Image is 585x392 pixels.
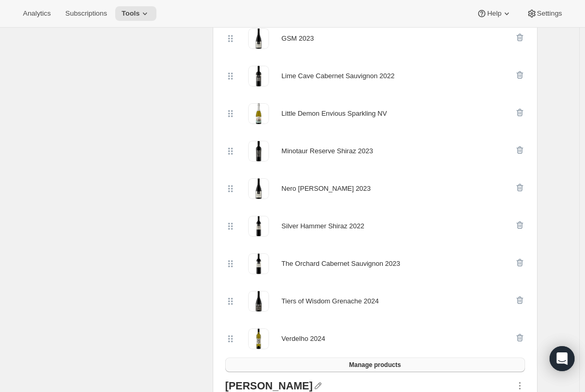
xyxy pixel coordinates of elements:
div: Lime Cave Cabernet Sauvignon 2022 [282,71,395,81]
span: Analytics [23,9,51,18]
div: Nero [PERSON_NAME] 2023 [282,183,371,194]
button: Analytics [17,6,57,21]
button: Help [470,6,518,21]
button: Subscriptions [59,6,113,21]
span: Manage products [349,361,400,369]
img: Nero d'Avola 2023 [248,178,269,199]
button: Tools [115,6,156,21]
button: Manage products [225,358,525,372]
div: GSM 2023 [282,33,314,44]
div: Open Intercom Messenger [550,346,575,371]
img: Verdelho 2024 [248,328,269,349]
div: Silver Hammer Shiraz 2022 [282,221,364,231]
img: Tiers of Wisdom Grenache 2024 [248,291,269,312]
img: Lime Cave Cabernet Sauvignon 2022 [248,66,269,87]
div: Verdelho 2024 [282,334,325,344]
span: Settings [537,9,562,18]
div: Tiers of Wisdom Grenache 2024 [282,296,379,307]
span: Help [487,9,501,18]
div: Little Demon Envious Sparkling NV [282,108,387,119]
img: Minotaur Reserve Shiraz 2023 [248,141,269,162]
img: GSM 2023 [248,28,269,49]
img: The Orchard Cabernet Sauvignon 2023 [248,253,269,274]
span: Tools [121,9,140,18]
img: Silver Hammer Shiraz 2022 [248,216,269,237]
button: Settings [520,6,568,21]
span: Subscriptions [65,9,107,18]
div: Minotaur Reserve Shiraz 2023 [282,146,373,156]
img: Little Demon Envious Sparkling NV [248,103,269,124]
div: The Orchard Cabernet Sauvignon 2023 [282,259,400,269]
